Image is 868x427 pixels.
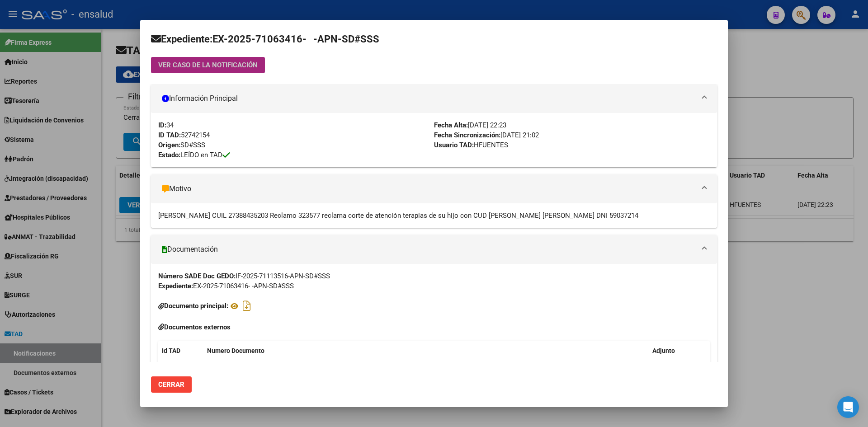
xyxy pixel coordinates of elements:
mat-panel-title: Motivo [162,183,695,194]
h4: Documentos externos [158,322,710,332]
span: Numero Documento [207,347,264,354]
strong: Fecha Sincronización: [434,131,500,139]
span: Id TAD [162,347,180,354]
mat-expansion-panel-header: Documentación [151,235,717,264]
strong: Número SADE Doc GEDO: [158,272,236,280]
strong: Estado: [158,151,180,159]
h2: Expediente: [151,31,717,48]
span: VER CASO DE LA NOTIFICACIÓN [158,61,258,69]
strong: Expediente: [158,282,193,290]
span: LEÍDO en TAD [180,151,230,159]
span: IF-2025-71113516-APN-SD#SSS [236,272,330,280]
div: [PERSON_NAME] CUIL 27388435203 Reclamo 323577 reclama corte de atención terapias de su hijo con C... [158,211,710,221]
span: HFUENTES [434,141,508,149]
span: SD#SSS [158,141,205,149]
div: Open Intercom Messenger [837,396,859,418]
strong: Documento principal: [164,302,228,310]
div: Motivo [151,203,717,228]
mat-expansion-panel-header: Información Principal [151,84,717,113]
mat-expansion-panel-header: Motivo [151,174,717,203]
button: Cerrar [151,376,192,393]
datatable-header-cell: Adjunto [649,341,703,361]
mat-panel-title: Documentación [162,244,695,255]
strong: Fecha Alta: [434,121,468,129]
i: Descargar documento [241,298,253,313]
span: [DATE] 21:02 [434,131,539,139]
span: EX-2025-71063416- -APN-SD#SSS [193,282,294,290]
span: [DATE] 22:23 [434,121,506,129]
datatable-header-cell: Numero Documento [203,341,649,361]
span: EX-2025-71063416- -APN-SD#SSS [212,33,379,45]
div: Información Principal [151,113,717,167]
strong: ID TAD: [158,131,181,139]
mat-panel-title: Información Principal [162,93,695,104]
strong: Usuario TAD: [434,141,474,149]
strong: ID: [158,121,166,129]
span: 52742154 [158,131,210,139]
strong: Origen: [158,141,180,149]
span: 34 [158,121,174,129]
datatable-header-cell: Id TAD [158,341,203,361]
span: Adjunto [652,347,675,354]
button: VER CASO DE LA NOTIFICACIÓN [151,57,265,73]
span: Cerrar [158,380,184,389]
